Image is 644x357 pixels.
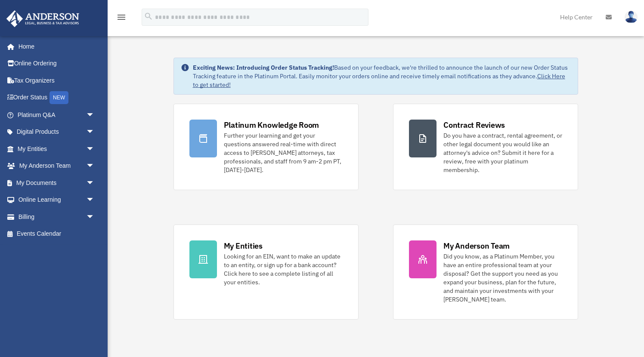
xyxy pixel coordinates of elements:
a: Billingarrow_drop_down [6,208,108,225]
a: Click Here to get started! [193,72,565,89]
a: Digital Productsarrow_drop_down [6,123,108,141]
span: arrow_drop_down [86,157,103,175]
span: arrow_drop_down [86,140,103,158]
div: Looking for an EIN, want to make an update to an entity, or sign up for a bank account? Click her... [224,252,343,286]
a: Events Calendar [6,225,108,243]
div: Platinum Knowledge Room [224,120,319,130]
a: My Anderson Team Did you know, as a Platinum Member, you have an entire professional team at your... [393,225,578,320]
div: Contract Reviews [443,120,505,130]
i: search [144,12,153,21]
i: menu [116,12,127,22]
a: Platinum Q&Aarrow_drop_down [6,106,108,123]
a: menu [116,15,127,22]
a: My Documentsarrow_drop_down [6,174,108,191]
img: Anderson Advisors Platinum Portal [4,10,82,27]
a: My Anderson Teamarrow_drop_down [6,157,108,175]
a: Tax Organizers [6,72,108,89]
span: arrow_drop_down [86,208,103,226]
a: Home [6,38,103,55]
span: arrow_drop_down [86,106,103,124]
div: My Anderson Team [443,240,510,251]
div: Do you have a contract, rental agreement, or other legal document you would like an attorney's ad... [443,131,562,174]
a: Order StatusNEW [6,89,108,107]
span: arrow_drop_down [86,123,103,141]
span: arrow_drop_down [86,174,103,192]
a: My Entities Looking for an EIN, want to make an update to an entity, or sign up for a bank accoun... [173,225,359,320]
div: Did you know, as a Platinum Member, you have an entire professional team at your disposal? Get th... [443,252,562,304]
a: Platinum Knowledge Room Further your learning and get your questions answered real-time with dire... [173,104,359,190]
span: arrow_drop_down [86,191,103,209]
a: Online Ordering [6,55,108,72]
div: Further your learning and get your questions answered real-time with direct access to [PERSON_NAM... [224,131,343,174]
strong: Exciting News: Introducing Order Status Tracking! [193,64,334,71]
img: User Pic [625,11,638,23]
div: My Entities [224,240,263,251]
div: NEW [50,91,68,104]
a: Contract Reviews Do you have a contract, rental agreement, or other legal document you would like... [393,104,578,190]
div: Based on your feedback, we're thrilled to announce the launch of our new Order Status Tracking fe... [193,63,571,89]
a: My Entitiesarrow_drop_down [6,140,108,157]
a: Online Learningarrow_drop_down [6,191,108,209]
